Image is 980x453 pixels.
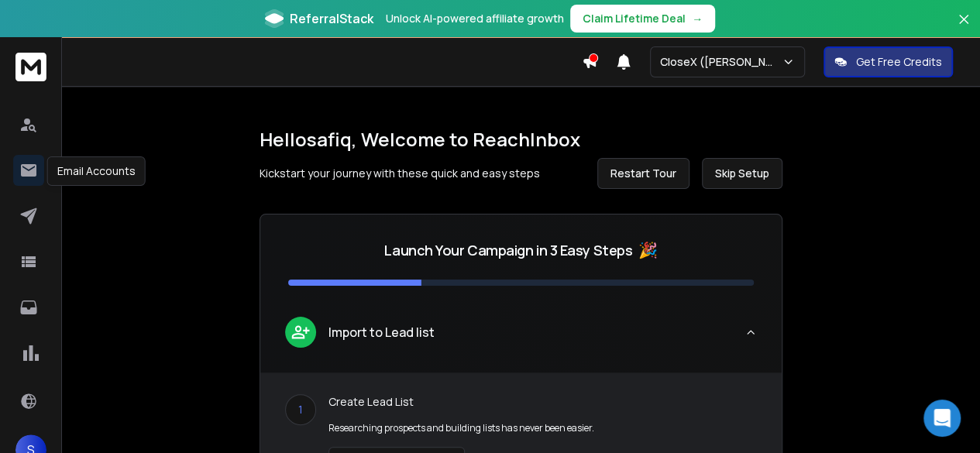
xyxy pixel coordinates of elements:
div: Open Intercom Messenger [923,400,961,437]
span: ReferralStack [290,9,373,28]
button: Claim Lifetime Deal→ [570,5,715,33]
p: Kickstart your journey with these quick and easy steps [260,166,540,181]
h1: Hello safiq , Welcome to ReachInbox [260,127,782,152]
button: Restart Tour [597,158,689,189]
img: lead [291,322,311,341]
button: Get Free Credits [824,46,953,77]
p: Launch Your Campaign in 3 Easy Steps [384,239,632,261]
span: → [692,11,703,26]
p: Researching prospects and building lists has never been easier. [328,422,757,434]
div: Email Accounts [47,156,146,186]
p: Import to Lead list [328,323,435,341]
div: 1 [285,394,316,425]
button: Skip Setup [702,158,782,189]
p: Get Free Credits [856,54,942,70]
p: Create Lead List [328,394,757,410]
p: CloseX ([PERSON_NAME]) [660,54,782,70]
button: leadImport to Lead list [260,304,782,372]
p: Unlock AI-powered affiliate growth [386,11,564,26]
span: Skip Setup [715,166,769,181]
span: 🎉 [638,239,658,261]
button: Close banner [954,9,974,46]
